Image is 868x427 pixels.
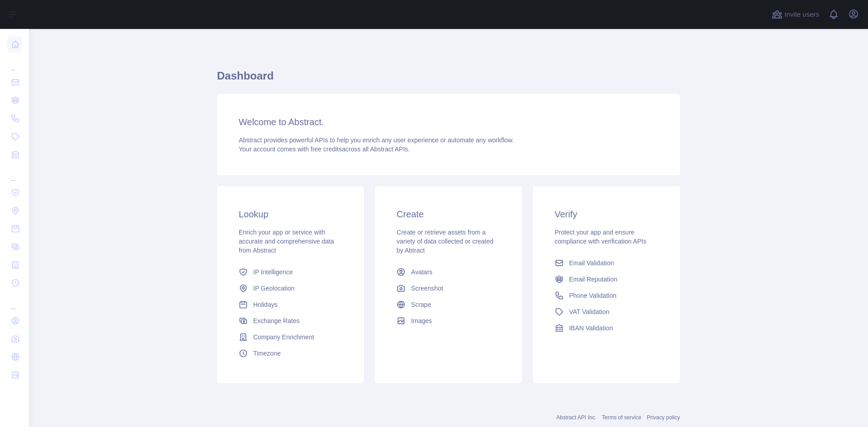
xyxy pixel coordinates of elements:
span: Images [411,316,432,325]
a: Exchange Rates [235,313,346,329]
a: IBAN Validation [551,320,662,336]
div: ... [7,54,22,72]
span: free credits [311,145,342,153]
a: IP Geolocation [235,280,346,296]
div: ... [7,293,22,311]
h3: Create [396,208,500,221]
a: Email Validation [551,255,662,271]
a: Avatars [393,264,504,280]
h3: Lookup [239,208,342,221]
a: Company Enrichment [235,329,346,345]
a: Images [393,313,504,329]
span: Avatars [411,267,432,277]
span: Exchange Rates [253,316,300,325]
span: Your account comes with across all Abstract APIs. [239,145,410,153]
span: IBAN Validation [569,324,613,333]
span: Holidays [253,300,278,309]
a: Phone Validation [551,287,662,304]
h3: Verify [555,208,658,221]
span: VAT Validation [569,307,609,316]
span: Enrich your app or service with accurate and comprehensive data from Abstract [239,229,334,254]
span: Protect your app and ensure compliance with verification APIs [555,229,646,245]
a: IP Intelligence [235,264,346,280]
a: Screenshot [393,280,504,296]
button: Invite users [770,7,821,22]
span: Company Enrichment [253,333,314,342]
a: Email Reputation [551,271,662,287]
span: Abstract provides powerful APIs to help you enrich any user experience or automate any workflow. [239,136,514,144]
a: VAT Validation [551,304,662,320]
a: Terms of service [602,414,641,421]
span: Phone Validation [569,291,617,300]
span: Email Validation [569,258,614,267]
a: Holidays [235,296,346,313]
h3: Welcome to Abstract. [239,116,658,128]
a: Abstract API Inc. [557,414,597,421]
span: Screenshot [411,284,443,293]
a: Privacy policy [647,414,680,421]
span: Timezone [253,349,281,358]
span: IP Intelligence [253,267,293,277]
span: Create or retrieve assets from a variety of data collected or created by Abtract [396,229,493,254]
a: Timezone [235,345,346,361]
span: IP Geolocation [253,284,295,293]
h1: Dashboard [217,69,680,90]
span: Email Reputation [569,275,618,284]
span: Invite users [784,9,819,20]
div: ... [7,164,22,183]
a: Scrape [393,296,504,313]
span: Scrape [411,300,431,309]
